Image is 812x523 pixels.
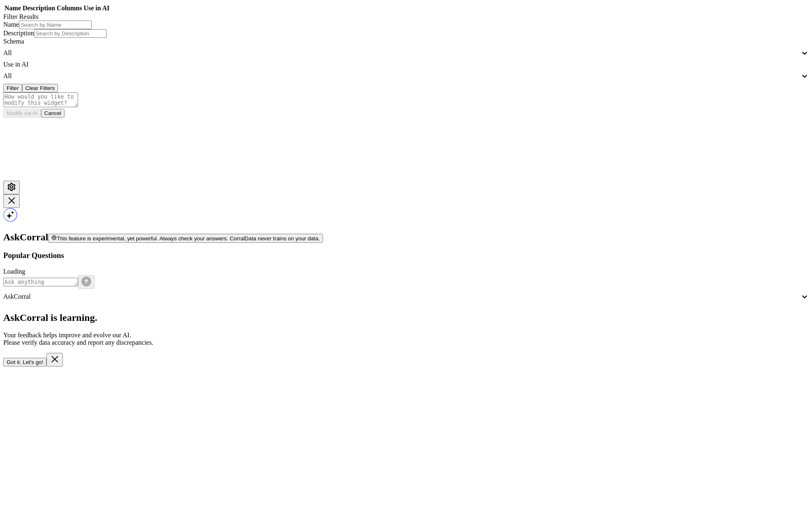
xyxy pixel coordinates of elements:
button: Got it. Let's go! [3,358,46,366]
label: Schema [3,38,24,45]
div: All [3,72,800,80]
th: Use in AI [83,4,110,12]
div: Filter Results [3,13,809,21]
button: Modify via AI [3,109,41,118]
th: Description [22,4,55,12]
th: Columns [56,4,82,12]
button: This feature is experimental, yet powerful. Always check your answers. CorralData never trains on... [48,234,323,243]
label: Name [3,21,19,28]
input: Search by Name [19,21,92,29]
span: This feature is experimental, yet powerful. Always check your answers. CorralData never trains on... [57,235,320,242]
button: Filter [3,84,22,92]
label: Description [3,30,34,37]
button: Clear Filters [22,84,58,92]
span: AskCorral [3,232,48,242]
div: Loading [3,268,809,275]
h2: AskCorral is learning. [3,312,809,323]
div: All [3,49,800,57]
input: Search by Description [34,29,107,38]
button: Cancel [41,109,65,118]
p: Your feedback helps improve and evolve our AI. Please verify data accuracy and report any discrep... [3,332,809,346]
div: AskCorral [3,293,800,300]
th: Name [4,4,21,12]
label: Use in AI [3,61,28,68]
h3: Popular Questions [3,251,809,260]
